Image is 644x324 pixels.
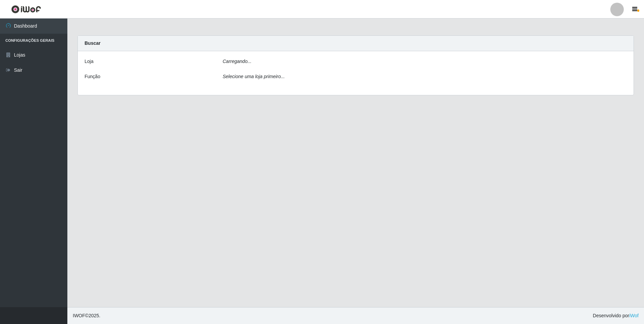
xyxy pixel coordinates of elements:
i: Carregando... [223,59,252,64]
label: Loja [85,58,93,65]
label: Função [85,73,100,80]
i: Selecione uma loja primeiro... [223,74,285,79]
span: Desenvolvido por [593,312,639,319]
span: © 2025 . [73,312,100,319]
strong: Buscar [85,40,100,46]
img: CoreUI Logo [11,5,41,13]
span: IWOF [73,313,85,318]
a: iWof [629,313,639,318]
